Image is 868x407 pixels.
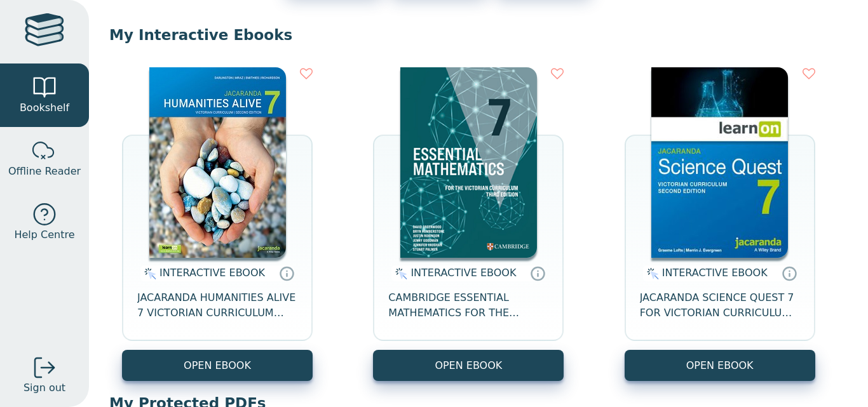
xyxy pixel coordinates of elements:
[651,67,788,258] img: 329c5ec2-5188-ea11-a992-0272d098c78b.jpg
[625,350,815,381] button: OPEN EBOOK
[14,227,74,243] span: Help Centre
[279,265,294,281] a: Interactive eBooks are accessed online via the publisher’s portal. They contain interactive resou...
[391,266,407,281] img: interactive.svg
[388,290,548,321] span: CAMBRIDGE ESSENTIAL MATHEMATICS FOR THE VICTORIAN CURRICULUM YEAR 7 EBOOK 3E
[640,290,800,321] span: JACARANDA SCIENCE QUEST 7 FOR VICTORIAN CURRICULUM LEARNON 2E EBOOK
[159,267,265,279] span: INTERACTIVE EBOOK
[140,266,156,281] img: interactive.svg
[662,267,768,279] span: INTERACTIVE EBOOK
[530,265,545,281] a: Interactive eBooks are accessed online via the publisher’s portal. They contain interactive resou...
[373,350,564,381] button: OPEN EBOOK
[122,350,313,381] button: OPEN EBOOK
[109,25,848,44] p: My Interactive Ebooks
[137,290,297,321] span: JACARANDA HUMANITIES ALIVE 7 VICTORIAN CURRICULUM LEARNON EBOOK 2E
[20,100,69,116] span: Bookshelf
[410,267,516,279] span: INTERACTIVE EBOOK
[149,67,286,258] img: 429ddfad-7b91-e911-a97e-0272d098c78b.jpg
[782,265,797,281] a: Interactive eBooks are accessed online via the publisher’s portal. They contain interactive resou...
[8,164,81,179] span: Offline Reader
[643,266,659,281] img: interactive.svg
[400,67,537,258] img: a4cdec38-c0cf-47c5-bca4-515c5eb7b3e9.png
[24,380,65,396] span: Sign out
